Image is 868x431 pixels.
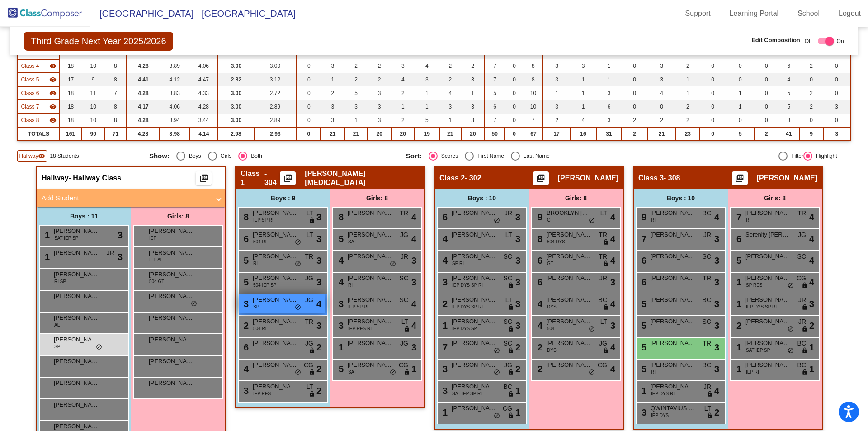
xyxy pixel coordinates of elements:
[307,208,313,218] span: LT
[82,86,105,100] td: 11
[570,86,596,100] td: 1
[726,73,755,86] td: 0
[485,100,505,114] td: 6
[638,174,664,183] span: Class 3
[160,86,189,100] td: 3.83
[49,103,57,110] mat-icon: visibility
[21,62,39,70] span: Class 4
[189,114,218,127] td: 3.44
[485,127,505,141] td: 50
[809,210,814,224] span: 4
[189,73,218,86] td: 4.47
[415,59,439,73] td: 4
[622,127,647,141] td: 2
[543,73,571,86] td: 3
[524,100,543,114] td: 10
[18,127,59,141] td: TOTALS
[344,86,367,100] td: 5
[160,73,189,86] td: 4.12
[415,127,439,141] td: 19
[726,127,755,141] td: 5
[726,86,755,100] td: 1
[253,230,298,239] span: [PERSON_NAME]
[189,86,218,100] td: 4.33
[726,114,755,127] td: 0
[439,73,461,86] td: 2
[60,100,82,114] td: 18
[505,59,524,73] td: 0
[439,100,461,114] td: 3
[524,73,543,86] td: 8
[524,127,543,141] td: 67
[788,152,803,160] div: Filter
[253,208,298,218] span: [PERSON_NAME]
[535,174,546,186] mat-icon: picture_as_pdf
[831,6,868,21] a: Logout
[439,174,465,183] span: Class 2
[797,208,806,218] span: TR
[218,127,254,141] td: 2.98
[799,59,823,73] td: 2
[392,86,415,100] td: 2
[82,59,105,73] td: 10
[676,100,699,114] td: 2
[543,86,571,100] td: 1
[778,127,799,141] td: 41
[520,152,550,160] div: Last Name
[755,114,778,127] td: 0
[368,127,392,141] td: 20
[599,230,607,240] span: TR
[60,114,82,127] td: 18
[505,127,524,141] td: 0
[406,152,422,160] span: Sort:
[823,86,850,100] td: 0
[368,86,392,100] td: 3
[344,114,367,127] td: 1
[676,127,699,141] td: 23
[622,73,647,86] td: 0
[253,217,274,223] span: IEP SP RI
[38,152,45,160] mat-icon: visibility
[755,59,778,73] td: 0
[344,73,367,86] td: 2
[344,100,367,114] td: 3
[18,59,59,73] td: Melissa Ward - 310
[699,86,726,100] td: 0
[118,228,123,242] span: 3
[42,230,50,240] span: 1
[415,73,439,86] td: 3
[198,174,209,186] mat-icon: picture_as_pdf
[664,174,680,183] span: - 308
[21,89,39,97] span: Class 6
[415,100,439,114] td: 1
[392,127,415,141] td: 20
[799,86,823,100] td: 2
[639,212,646,222] span: 9
[439,127,461,141] td: 21
[185,152,201,160] div: Boys
[309,217,315,224] span: lock
[570,127,596,141] td: 16
[474,152,504,160] div: First Name
[90,6,296,21] span: [GEOGRAPHIC_DATA] - [GEOGRAPHIC_DATA]
[247,152,262,160] div: Both
[160,100,189,114] td: 4.06
[297,86,321,100] td: 0
[726,59,755,73] td: 0
[647,114,676,127] td: 2
[189,100,218,114] td: 4.28
[570,59,596,73] td: 3
[160,127,189,141] td: 3.98
[254,86,297,100] td: 2.72
[529,189,623,207] div: Girls: 8
[610,210,615,224] span: 4
[647,86,676,100] td: 4
[368,73,392,86] td: 2
[348,230,393,239] span: [PERSON_NAME]
[676,114,699,127] td: 2
[37,207,131,225] div: Boys : 11
[647,100,676,114] td: 0
[348,208,393,218] span: [PERSON_NAME] DAILY
[823,59,850,73] td: 0
[105,127,127,141] td: 71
